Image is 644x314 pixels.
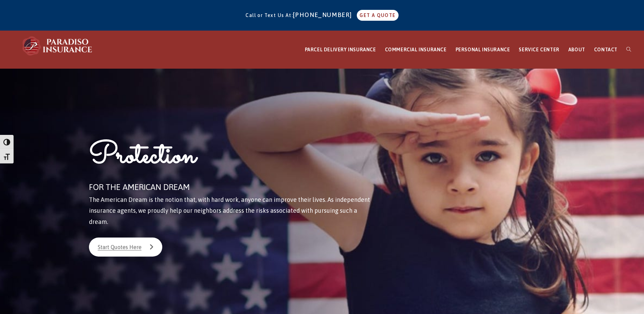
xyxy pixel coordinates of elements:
[300,31,381,69] a: PARCEL DELIVERY INSURANCE
[514,31,564,69] a: SERVICE CENTER
[456,47,510,52] span: PERSONAL INSURANCE
[293,11,355,18] a: [PHONE_NUMBER]
[381,31,451,69] a: COMMERCIAL INSURANCE
[89,196,370,225] span: The American Dream is the notion that, with hard work, anyone can improve their lives. As indepen...
[357,10,398,21] a: GET A QUOTE
[564,31,590,69] a: ABOUT
[305,47,376,52] span: PARCEL DELIVERY INSURANCE
[245,13,293,18] span: Call or Text Us At:
[590,31,622,69] a: CONTACT
[451,31,515,69] a: PERSONAL INSURANCE
[20,36,95,56] img: Paradiso Insurance
[385,47,447,52] span: COMMERCIAL INSURANCE
[89,238,162,257] a: Start Quotes Here
[594,47,618,52] span: CONTACT
[89,137,372,180] h1: Protection
[519,47,559,52] span: SERVICE CENTER
[568,47,585,52] span: ABOUT
[89,182,190,192] span: FOR THE AMERICAN DREAM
